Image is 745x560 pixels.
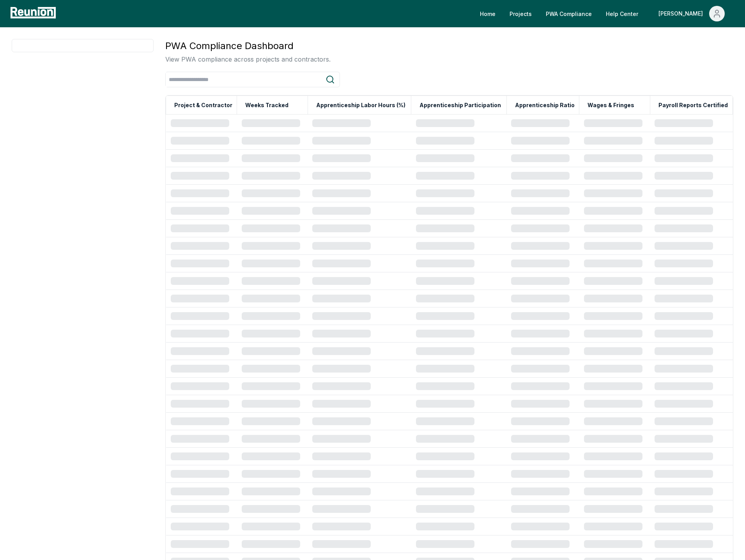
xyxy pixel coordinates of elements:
button: Wages & Fringes [586,97,636,113]
button: Payroll Reports Certified [657,97,729,113]
button: Apprenticeship Participation [418,97,503,113]
button: Apprenticeship Labor Hours (%) [315,97,407,113]
h3: PWA Compliance Dashboard [165,39,331,53]
a: Home [474,6,502,21]
div: [PERSON_NAME] [658,6,706,21]
a: Help Center [600,6,644,21]
button: Weeks Tracked [244,97,290,113]
p: View PWA compliance across projects and contractors. [165,55,331,64]
button: [PERSON_NAME] [652,6,731,21]
button: Project & Contractor [173,97,234,113]
button: Apprenticeship Ratio [513,97,576,113]
nav: Main [474,6,737,21]
a: PWA Compliance [540,6,598,21]
a: Projects [503,6,538,21]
